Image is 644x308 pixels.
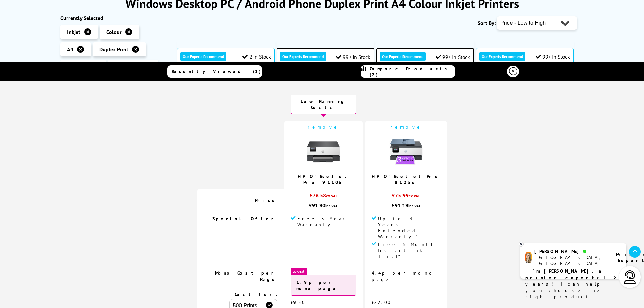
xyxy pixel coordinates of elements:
strong: 1.9p per mono page [296,279,338,291]
span: Lowest! [291,268,307,275]
div: Low Running Costs [291,95,356,114]
img: hp-8125e-front-new-small.jpg [389,135,423,169]
span: 4.4p per mono page [372,270,436,282]
span: inc VAT [325,203,338,208]
span: ex VAT [409,193,420,198]
span: Free 3 Month Instant Ink Trial* [378,241,441,259]
div: £91.90 [291,202,356,209]
img: hp-officejet-pro-9110b-front-small2.jpg [307,135,340,169]
a: HP OfficeJet Pro 8125e [372,173,441,185]
span: Mono Cost per Page [215,270,277,282]
div: 99+ In Stock [536,53,570,60]
span: Free 3 Year Warranty [297,215,356,228]
div: 2 In Stock [242,53,271,60]
span: Up to 3 Years Extended Warranty* [378,215,441,240]
div: £75.99 [372,192,441,202]
span: Colour [106,28,122,35]
div: £91.19 [372,202,441,209]
a: HP OfficeJet Pro 9110b [298,173,350,185]
div: Our Experts Recommend [180,52,226,61]
span: Price [255,197,277,203]
div: 99+ In Stock [336,54,370,60]
span: £22.00 [372,299,391,305]
img: amy-livechat.png [525,252,532,263]
span: Cost for: [235,291,277,297]
span: Inkjet [67,28,80,35]
span: inc VAT [408,203,421,208]
div: £76.58 [291,192,356,202]
a: remove [390,124,422,130]
span: Duplex Print [99,46,128,53]
span: A4 [67,46,73,53]
div: Currently Selected [60,15,170,21]
div: Our Experts Recommend [479,52,525,61]
a: Recently Viewed (1) [167,65,262,78]
img: user-headset-light.svg [623,270,637,284]
span: £9.50 [291,299,305,305]
span: Recently Viewed (1) [172,68,261,74]
div: [PERSON_NAME] [534,248,608,254]
div: 99+ In Stock [436,54,470,60]
span: Sort By: [478,20,496,26]
div: [GEOGRAPHIC_DATA], [GEOGRAPHIC_DATA] [534,254,608,266]
a: Compare Products (2) [361,65,455,78]
p: of 8 years! I can help you choose the right product [525,268,621,300]
div: Our Experts Recommend [380,52,426,61]
a: remove [308,124,339,130]
div: Our Experts Recommend [280,52,326,61]
span: Compare Products (2) [370,66,455,78]
span: ex VAT [326,193,337,198]
span: Special Offer [212,215,277,222]
b: I'm [PERSON_NAME], a printer expert [525,268,603,281]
